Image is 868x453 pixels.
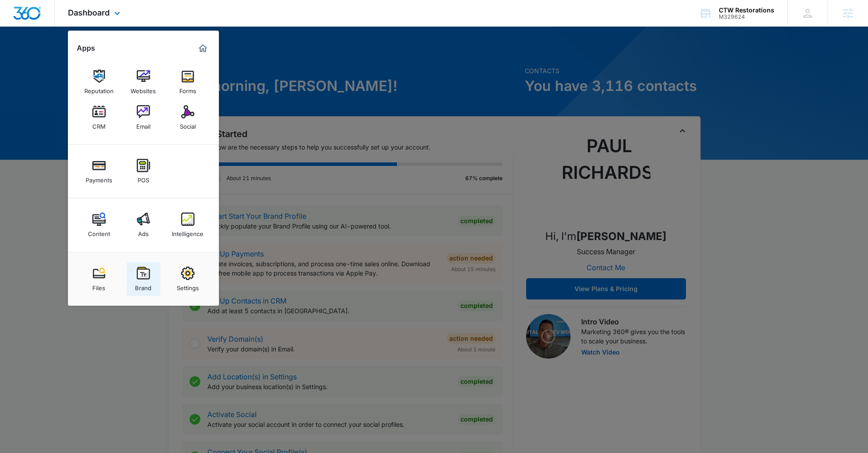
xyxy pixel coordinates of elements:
[171,262,205,296] a: Settings
[77,44,95,52] h2: Apps
[82,65,116,99] a: Reputation
[135,280,151,291] div: Brand
[719,7,774,14] div: account name
[171,65,205,99] a: Forms
[127,65,160,99] a: Websites
[82,154,116,188] a: Payments
[127,154,160,188] a: POS
[92,280,105,291] div: Files
[172,226,203,237] div: Intelligence
[84,83,114,95] div: Reputation
[177,280,199,291] div: Settings
[88,226,110,237] div: Content
[131,83,156,95] div: Websites
[138,226,149,237] div: Ads
[127,101,160,134] a: Email
[92,118,106,130] div: CRM
[138,172,149,184] div: POS
[82,101,116,134] a: CRM
[171,208,205,242] a: Intelligence
[68,8,110,17] span: Dashboard
[179,83,196,95] div: Forms
[127,262,160,296] a: Brand
[127,208,160,242] a: Ads
[171,101,205,134] a: Social
[196,41,210,55] a: Marketing 360® Dashboard
[180,118,196,130] div: Social
[136,118,151,130] div: Email
[82,208,116,242] a: Content
[719,14,774,20] div: account id
[86,172,112,184] div: Payments
[82,262,116,296] a: Files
